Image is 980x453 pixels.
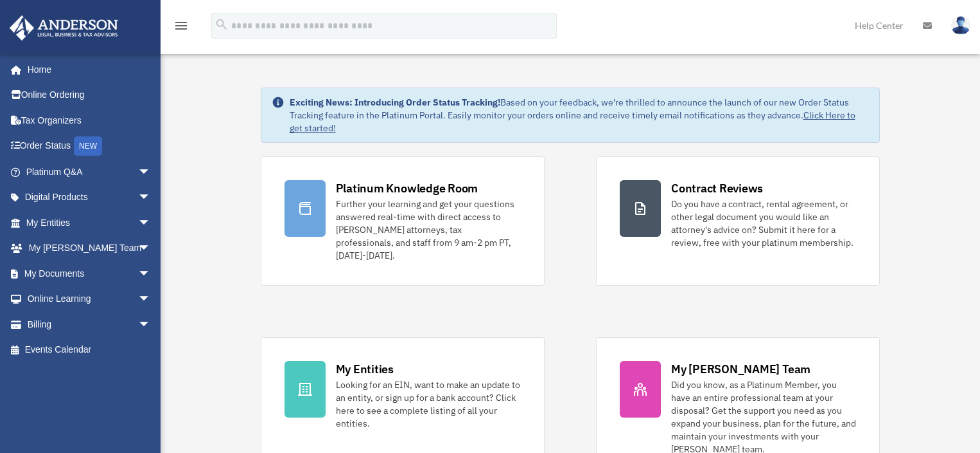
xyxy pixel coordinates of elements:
span: arrow_drop_down [138,236,164,262]
div: My [PERSON_NAME] Team [671,361,810,377]
i: search [214,17,229,32]
div: My Entities [336,361,394,377]
span: arrow_drop_down [138,311,164,338]
a: Online Learningarrow_drop_down [9,286,170,312]
a: Home [9,57,164,82]
a: Events Calendar [9,337,170,363]
img: Anderson Advisors Platinum Portal [6,15,122,41]
span: arrow_drop_down [138,210,164,236]
span: arrow_drop_down [138,159,164,185]
div: Platinum Knowledge Room [336,180,478,196]
span: arrow_drop_down [138,185,164,211]
span: arrow_drop_down [138,286,164,313]
a: Click Here to get started! [290,109,855,134]
a: Online Ordering [9,82,170,108]
a: My [PERSON_NAME] Teamarrow_drop_down [9,236,170,261]
i: menu [173,18,189,33]
div: Looking for an EIN, want to make an update to an entity, or sign up for a bank account? Click her... [336,378,521,430]
a: Tax Organizers [9,107,170,133]
a: My Documentsarrow_drop_down [9,261,170,286]
strong: Exciting News: Introducing Order Status Tracking! [290,97,500,108]
a: menu [173,23,189,33]
a: Contract Reviews Do you have a contract, rental agreement, or other legal document you would like... [596,156,880,286]
a: Platinum Knowledge Room Further your learning and get your questions answered real-time with dire... [261,156,545,286]
a: Digital Productsarrow_drop_down [9,185,170,210]
a: Billingarrow_drop_down [9,311,170,337]
span: arrow_drop_down [138,261,164,287]
a: Platinum Q&Aarrow_drop_down [9,159,170,185]
a: My Entitiesarrow_drop_down [9,210,170,236]
img: User Pic [951,16,970,35]
div: Based on your feedback, we're thrilled to announce the launch of our new Order Status Tracking fe... [290,96,870,134]
a: Order StatusNEW [9,133,170,160]
div: Further your learning and get your questions answered real-time with direct access to [PERSON_NAM... [336,198,521,262]
div: Contract Reviews [671,180,763,196]
div: NEW [74,136,102,156]
div: Do you have a contract, rental agreement, or other legal document you would like an attorney's ad... [671,198,856,249]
